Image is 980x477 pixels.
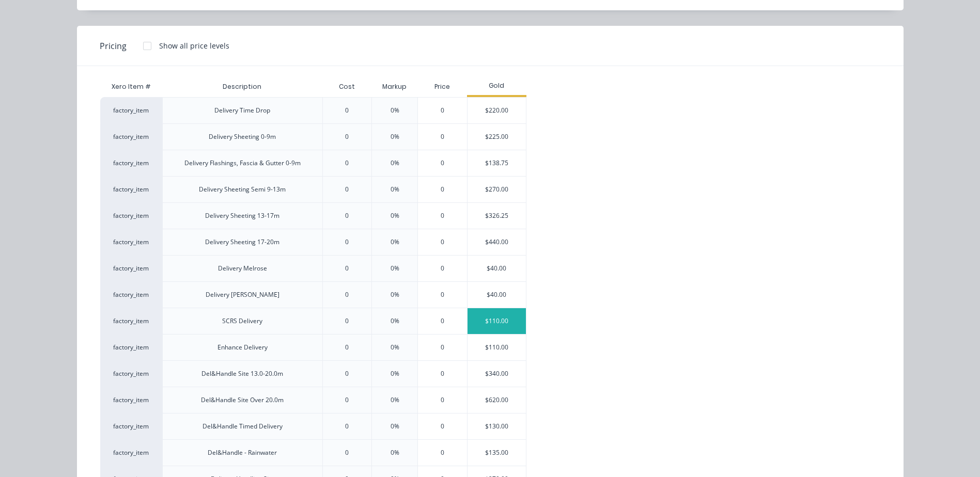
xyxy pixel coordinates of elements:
[100,123,162,150] div: factory_item
[391,422,399,431] div: 0%
[100,308,162,334] div: factory_item
[208,448,277,457] div: Del&Handle - Rainwater
[100,387,162,413] div: factory_item
[100,229,162,255] div: factory_item
[468,177,526,202] div: $270.00
[345,211,349,220] div: 0
[100,413,162,439] div: factory_item
[468,98,526,123] div: $220.00
[468,361,526,387] div: $340.00
[418,308,467,334] div: 0
[418,150,467,176] div: 0
[345,264,349,273] div: 0
[100,281,162,308] div: factory_item
[345,132,349,141] div: 0
[100,439,162,466] div: factory_item
[468,282,526,308] div: $40.00
[209,132,276,141] div: Delivery Sheeting 0-9m
[345,237,349,247] div: 0
[218,264,267,273] div: Delivery Melrose
[201,395,284,405] div: Del&Handle Site Over 20.0m
[199,185,286,194] div: Delivery Sheeting Semi 9-13m
[391,264,399,273] div: 0%
[418,335,467,360] div: 0
[418,440,467,466] div: 0
[222,316,262,326] div: SCRS Delivery
[391,395,399,405] div: 0%
[100,97,162,123] div: factory_item
[391,448,399,457] div: 0%
[217,343,268,352] div: Enhance Delivery
[418,124,467,150] div: 0
[100,255,162,281] div: factory_item
[100,360,162,387] div: factory_item
[100,40,127,52] span: Pricing
[201,369,283,378] div: Del&Handle Site 13.0-20.0m
[214,74,270,100] div: Description
[345,290,349,299] div: 0
[100,150,162,176] div: factory_item
[214,106,270,115] div: Delivery Time Drop
[391,132,399,141] div: 0%
[205,211,279,220] div: Delivery Sheeting 13-17m
[345,395,349,405] div: 0
[418,177,467,202] div: 0
[468,229,526,255] div: $440.00
[345,422,349,431] div: 0
[418,387,467,413] div: 0
[418,282,467,308] div: 0
[345,158,349,168] div: 0
[468,335,526,360] div: $110.00
[468,414,526,439] div: $130.00
[371,76,417,97] div: Markup
[468,440,526,466] div: $135.00
[345,448,349,457] div: 0
[418,256,467,281] div: 0
[417,76,467,97] div: Price
[418,229,467,255] div: 0
[468,256,526,281] div: $40.00
[184,158,301,168] div: Delivery Flashings, Fascia & Gutter 0-9m
[391,237,399,247] div: 0%
[468,308,526,334] div: $110.00
[345,343,349,352] div: 0
[206,290,279,299] div: Delivery [PERSON_NAME]
[391,343,399,352] div: 0%
[468,124,526,150] div: $225.00
[100,76,162,97] div: Xero Item #
[391,369,399,378] div: 0%
[100,176,162,202] div: factory_item
[159,40,229,51] div: Show all price levels
[345,106,349,115] div: 0
[391,158,399,168] div: 0%
[418,414,467,439] div: 0
[391,316,399,326] div: 0%
[468,387,526,413] div: $620.00
[345,316,349,326] div: 0
[322,76,372,97] div: Cost
[391,211,399,220] div: 0%
[205,237,279,247] div: Delivery Sheeting 17-20m
[418,203,467,229] div: 0
[345,369,349,378] div: 0
[468,150,526,176] div: $138.75
[100,202,162,229] div: factory_item
[467,81,526,90] div: Gold
[345,185,349,194] div: 0
[391,185,399,194] div: 0%
[418,361,467,387] div: 0
[203,422,283,431] div: Del&Handle Timed Delivery
[391,290,399,299] div: 0%
[100,334,162,360] div: factory_item
[418,98,467,123] div: 0
[468,203,526,229] div: $326.25
[391,106,399,115] div: 0%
